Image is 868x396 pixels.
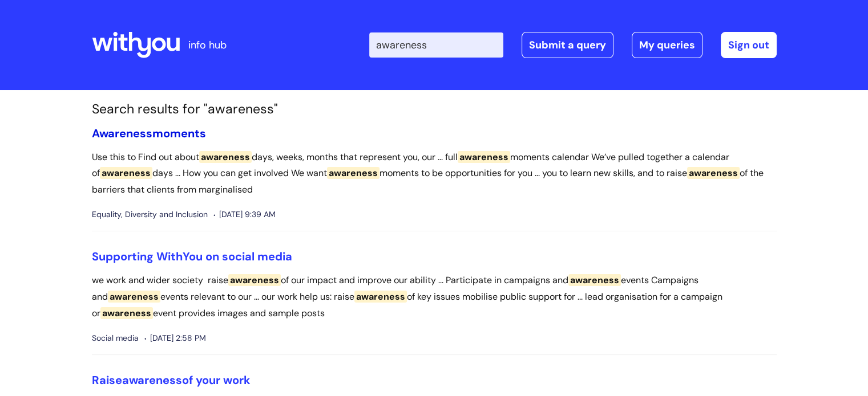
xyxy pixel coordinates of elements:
span: Awareness [92,126,152,141]
span: awareness [228,274,281,286]
a: Raiseawarenessof your work [92,373,251,387]
a: Supporting WithYou on social media [92,249,292,264]
a: Submit a query [522,32,613,58]
span: awareness [354,291,407,303]
span: awareness [458,151,510,163]
span: awareness [199,151,252,163]
p: we work and wider society raise of our impact and improve our ability ... Participate in campaign... [92,272,777,321]
a: My queries [632,32,703,58]
span: awareness [100,307,153,319]
span: awareness [568,274,621,286]
span: awareness [100,167,152,179]
span: awareness [122,373,182,387]
span: Social media [92,331,139,345]
span: awareness [108,291,160,303]
p: info hub [188,36,227,54]
span: [DATE] 9:39 AM [213,207,276,222]
span: awareness [327,167,380,179]
a: Sign out [721,32,777,58]
div: | - [369,32,777,58]
input: Search [369,32,503,58]
p: Use this to Find out about days, weeks, months that represent you, our ... full moments calendar ... [92,149,777,198]
span: awareness [687,167,740,179]
a: Awarenessmoments [92,126,206,141]
span: Equality, Diversity and Inclusion [92,207,208,222]
span: [DATE] 2:58 PM [144,331,206,345]
h1: Search results for "awareness" [92,101,777,117]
